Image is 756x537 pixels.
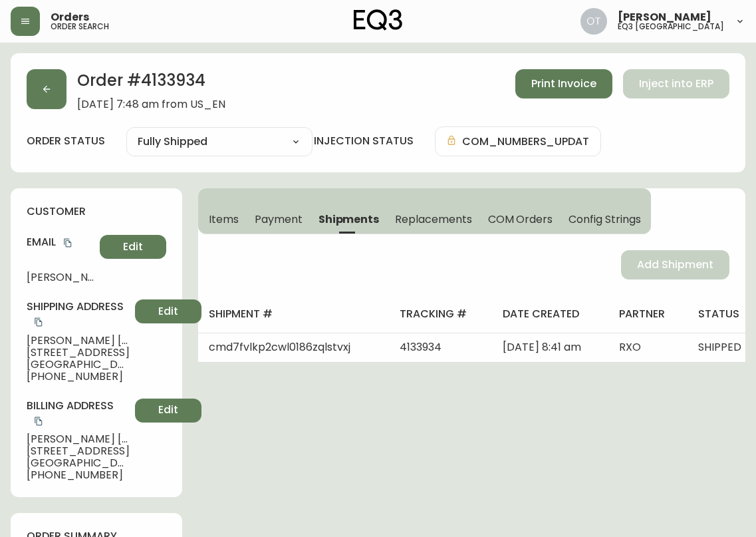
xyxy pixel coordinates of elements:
[503,307,598,321] h4: date created
[158,403,178,417] span: Edit
[61,236,74,250] button: copy
[27,399,130,429] h4: Billing Address
[77,69,225,98] h2: Order # 4133934
[580,8,607,35] img: 5d4d18d254ded55077432b49c4cb2919
[32,415,45,428] button: copy
[158,304,178,319] span: Edit
[209,339,350,355] span: cmd7fvlkp2cwl0186zqlstvxj
[618,23,724,31] h5: eq3 [GEOGRAPHIC_DATA]
[255,212,303,226] span: Payment
[619,339,641,355] span: RXO
[27,359,130,371] span: [GEOGRAPHIC_DATA] , IL , 60653 , US
[123,240,143,254] span: Edit
[27,445,130,457] span: [STREET_ADDRESS]
[395,212,471,226] span: Replacements
[32,315,45,329] button: copy
[618,12,711,23] span: [PERSON_NAME]
[515,69,612,98] button: Print Invoice
[619,307,676,321] h4: partner
[51,12,89,23] span: Orders
[531,77,596,91] span: Print Invoice
[135,299,201,323] button: Edit
[27,299,130,329] h4: Shipping Address
[100,235,166,259] button: Edit
[27,134,105,148] label: order status
[77,98,225,110] span: [DATE] 7:48 am from US_EN
[503,339,581,355] span: [DATE] 8:41 am
[27,469,130,481] span: [PHONE_NUMBER]
[209,307,378,321] h4: shipment #
[27,433,130,445] span: [PERSON_NAME] [PERSON_NAME]
[488,212,553,226] span: COM Orders
[27,347,130,359] span: [STREET_ADDRESS]
[318,212,380,226] span: Shipments
[27,271,94,283] span: [PERSON_NAME][EMAIL_ADDRESS][DOMAIN_NAME]
[568,212,640,226] span: Config Strings
[698,307,752,321] h4: status
[698,339,741,355] span: SHIPPED
[27,204,166,219] h4: customer
[27,371,130,383] span: [PHONE_NUMBER]
[400,339,441,355] span: 4133934
[209,212,239,226] span: Items
[27,335,130,347] span: [PERSON_NAME] [PERSON_NAME]
[314,134,414,148] h4: injection status
[354,9,403,31] img: logo
[27,457,130,469] span: [GEOGRAPHIC_DATA] , IL , 60653 , US
[27,235,94,250] h4: Email
[51,23,109,31] h5: order search
[400,307,481,321] h4: tracking #
[135,399,201,423] button: Edit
